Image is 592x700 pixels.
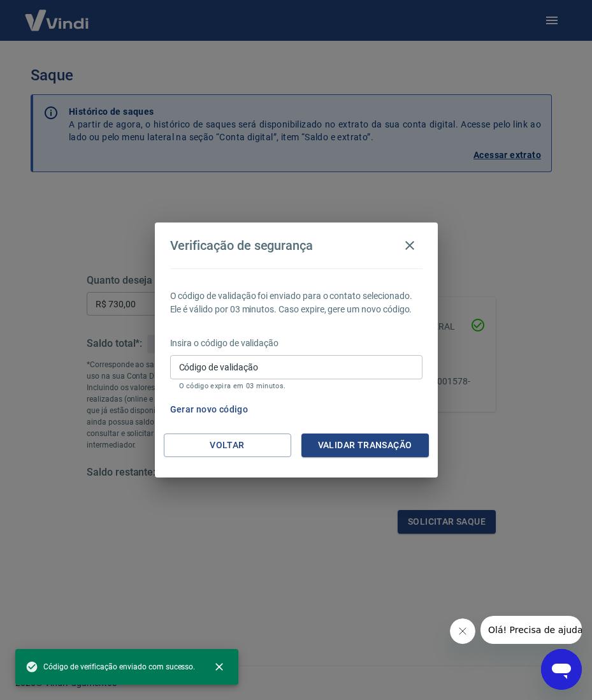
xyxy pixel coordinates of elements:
p: O código de validação foi enviado para o contato selecionado. Ele é válido por 03 minutos. Caso e... [170,289,422,316]
h4: Verificação de segurança [170,238,314,253]
iframe: Mensagem da empresa [480,616,582,644]
button: Validar transação [301,434,429,457]
span: Olá! Precisa de ajuda? [8,9,107,19]
p: O código expira em 03 minutos. [179,382,414,390]
p: Insira o código de validação [170,337,422,350]
button: Voltar [164,434,291,457]
span: Código de verificação enviado com sucesso. [25,660,195,673]
button: Gerar novo código [165,398,254,421]
button: close [205,653,233,681]
iframe: Fechar mensagem [450,618,475,644]
iframe: Botão para abrir a janela de mensagens [541,649,582,690]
